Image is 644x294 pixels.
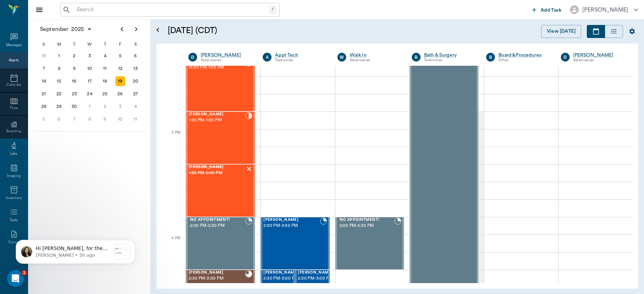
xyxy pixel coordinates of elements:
a: [PERSON_NAME] [201,52,252,59]
div: Thursday, September 4, 2025 [100,51,110,61]
div: S [128,39,143,50]
div: W [337,53,346,62]
div: Friday, September 12, 2025 [115,64,125,73]
div: [PERSON_NAME] [582,6,628,14]
button: Open calendar [154,17,162,44]
div: Sunday, September 14, 2025 [39,76,49,86]
div: Tuesday, September 23, 2025 [69,89,79,99]
button: Previous page [115,22,129,36]
div: T [97,39,113,50]
div: CHECKED_IN, 1:00 PM - 1:30 PM [186,111,255,164]
div: Tuesday, September 9, 2025 [69,64,79,73]
div: Monday, September 15, 2025 [54,76,64,86]
div: BOOKED, 2:00 PM - 2:30 PM [186,217,255,270]
div: Monday, October 6, 2025 [54,114,64,124]
span: NO APPOINTMENT! [340,218,394,222]
div: Wednesday, October 8, 2025 [85,114,95,124]
div: S [36,39,52,50]
span: [PERSON_NAME] [263,270,298,275]
div: Veterinarian [573,57,625,63]
div: Appts [9,58,19,63]
span: 2:00 PM - 2:30 PM [340,222,394,229]
span: [PERSON_NAME] [189,165,245,170]
div: T [67,39,82,50]
div: Tasks [9,218,18,223]
div: Saturday, September 20, 2025 [130,76,140,86]
div: / [269,5,276,14]
div: B [486,53,495,62]
a: Walk In [350,52,401,59]
span: 1:30 PM - 2:00 PM [189,170,245,177]
span: [PERSON_NAME] [189,270,245,275]
div: Wednesday, September 17, 2025 [85,76,95,86]
a: Appt Tech [275,52,327,59]
div: Tuesday, October 7, 2025 [69,114,79,124]
div: B [412,53,421,62]
span: 2025 [70,24,85,34]
div: Wednesday, September 24, 2025 [85,89,95,99]
span: 2:00 PM - 2:30 PM [263,222,320,229]
div: Monday, September 29, 2025 [54,102,64,111]
button: Add Task [529,3,564,16]
div: A [263,53,271,62]
div: F [113,39,128,50]
div: Imaging [7,173,21,179]
div: Thursday, September 18, 2025 [100,76,110,86]
span: NO APPOINTMENT! [190,218,245,222]
span: 1 [21,270,27,276]
div: Friday, September 26, 2025 [115,89,125,99]
a: Board &Procedures [498,52,550,59]
div: Veterinarian [201,57,252,63]
div: Tuesday, September 16, 2025 [69,76,79,86]
div: Veterinarian [350,57,401,63]
div: BOOKED, 2:00 PM - 2:30 PM [335,217,404,270]
span: 2:00 PM - 2:30 PM [190,222,245,229]
div: Friday, October 10, 2025 [115,114,125,124]
span: 12:30 PM - 1:00 PM [189,64,245,71]
button: Close drawer [32,3,46,17]
div: Labs [10,151,18,156]
a: [PERSON_NAME] [573,52,625,59]
div: Thursday, September 11, 2025 [100,64,110,73]
div: Thursday, October 9, 2025 [100,114,110,124]
span: 2:30 PM - 3:00 PM [298,275,333,282]
div: Saturday, October 4, 2025 [130,102,140,111]
span: [PERSON_NAME] [298,270,333,275]
div: Saturday, September 27, 2025 [130,89,140,99]
div: Sunday, October 5, 2025 [39,114,49,124]
button: View [DATE] [541,25,581,38]
h5: [DATE] (CDT) [168,25,352,36]
div: 3 PM [162,129,180,147]
span: [PERSON_NAME] [263,218,320,222]
div: Thursday, September 25, 2025 [100,89,110,99]
div: Sunday, September 28, 2025 [39,102,49,111]
div: M [52,39,67,50]
div: NO_SHOW, 1:30 PM - 2:00 PM [186,164,255,217]
iframe: Intercom live chat [7,270,24,287]
div: Technician [275,57,327,63]
div: Inventory [6,196,22,201]
a: Bath & Surgery [424,52,476,59]
div: Thursday, October 2, 2025 [100,102,110,111]
div: Sunday, September 21, 2025 [39,89,49,99]
div: BOOKED, 2:00 PM - 2:30 PM [261,217,329,270]
div: D [188,53,197,62]
div: Tuesday, September 2, 2025 [69,51,79,61]
span: 2:30 PM - 3:00 PM [263,275,298,282]
div: Today, Friday, September 19, 2025 [115,76,125,86]
button: Next page [129,22,143,36]
div: Friday, September 5, 2025 [115,51,125,61]
div: Monday, September 1, 2025 [54,51,64,61]
input: Search [74,5,269,15]
div: Messages [6,43,22,48]
div: Wednesday, September 3, 2025 [85,51,95,61]
div: 4 PM [162,235,180,252]
div: Monday, September 8, 2025 [54,64,64,73]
